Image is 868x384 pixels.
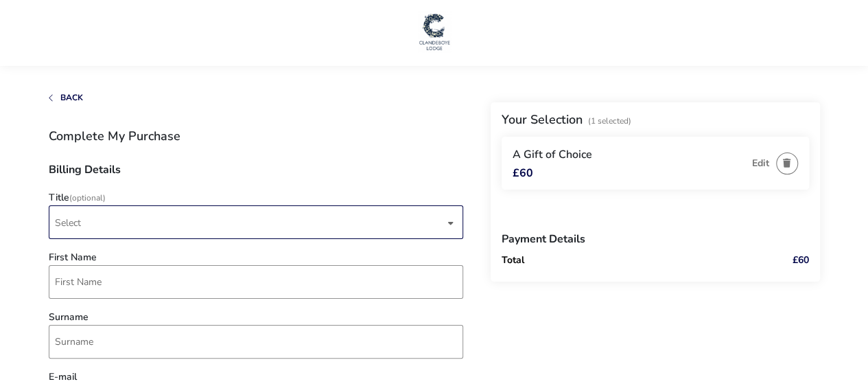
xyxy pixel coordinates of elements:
label: First Name [49,253,97,262]
h3: Payment Details [502,223,809,256]
h3: Billing Details [49,164,463,186]
input: surname [49,325,463,359]
span: A Gift of Choice [513,147,592,162]
label: E-mail [49,372,77,382]
span: Back [60,92,83,103]
label: Surname [49,313,89,322]
button: Edit [752,158,769,168]
img: Main Website [417,11,451,52]
naf-get-fp-price: £60 [793,253,809,267]
p-dropdown: Title [49,216,463,229]
button: Back [49,93,83,102]
input: firstName [49,265,463,299]
span: Select [55,206,445,238]
span: (1 Selected) [588,115,631,126]
div: dropdown trigger [447,210,454,236]
span: Select [55,216,81,229]
label: Title [49,193,106,203]
h1: Complete My Purchase [49,130,463,142]
p: Total [502,256,747,265]
span: (Optional) [69,192,106,203]
span: £60 [513,168,533,179]
h2: Your Selection [502,111,583,128]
